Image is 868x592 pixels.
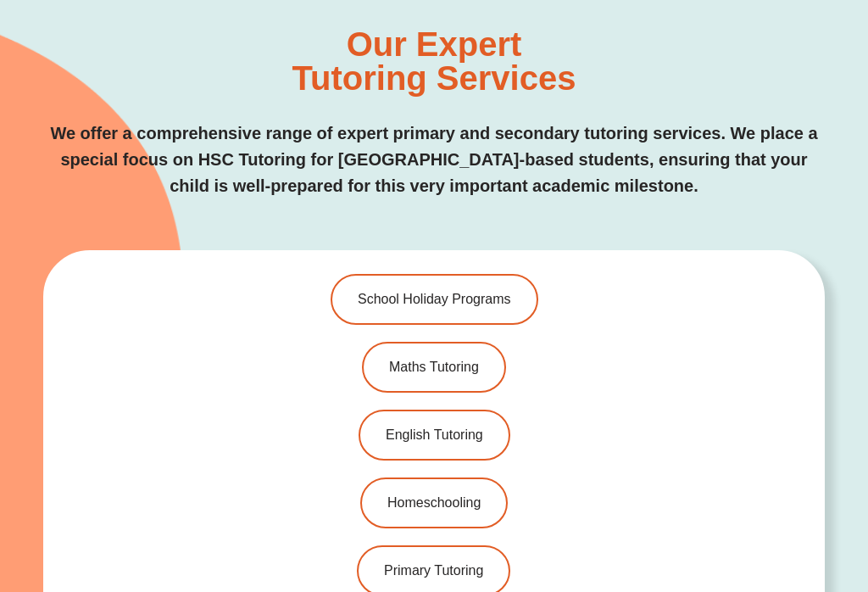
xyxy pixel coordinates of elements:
[386,428,483,442] span: English Tutoring
[359,410,510,461] a: English Tutoring
[358,293,511,306] span: School Holiday Programs
[360,478,508,528] a: Homeschooling
[43,120,825,199] p: We offer a comprehensive range of expert primary and secondary tutoring services. We place a spec...
[362,342,506,393] a: Maths Tutoring
[387,496,481,510] span: Homeschooling
[292,27,576,95] h2: Our Expert Tutoring Services
[384,564,483,578] span: Primary Tutoring
[783,511,868,592] iframe: Chat Widget
[389,360,479,374] span: Maths Tutoring
[331,274,538,325] a: School Holiday Programs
